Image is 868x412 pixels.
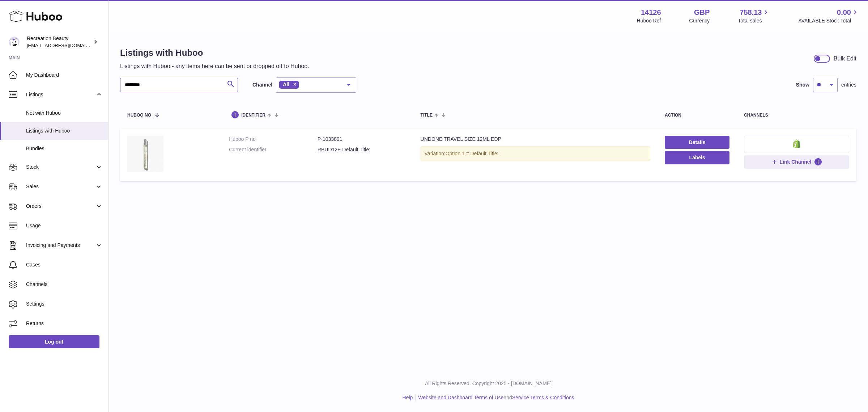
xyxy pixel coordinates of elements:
[744,113,849,118] div: channels
[9,37,20,47] img: internalAdmin-14126@internal.huboo.com
[26,203,95,210] span: Orders
[416,394,574,401] li: and
[694,8,710,17] strong: GBP
[837,8,851,17] span: 0.00
[27,42,106,48] span: [EMAIL_ADDRESS][DOMAIN_NAME]
[421,113,433,118] span: title
[689,17,710,24] div: Currency
[793,139,800,148] img: shopify-small.png
[229,136,318,143] dt: Huboo P no
[421,146,650,161] div: Variation:
[229,146,318,153] dt: Current identifier
[446,151,499,156] span: Option 1 = Default Title;
[252,81,272,88] label: Channel
[26,110,103,117] span: Not with Huboo
[834,55,856,63] div: Bulk Edit
[26,222,103,229] span: Usage
[798,8,859,24] a: 0.00 AVAILABLE Stock Total
[26,91,95,98] span: Listings
[318,136,406,143] dd: P-1033891
[26,320,103,327] span: Returns
[780,159,812,165] span: Link Channel
[665,113,729,118] div: action
[241,113,265,118] span: identifier
[403,395,413,400] a: Help
[798,17,859,24] span: AVAILABLE Stock Total
[418,395,503,400] a: Website and Dashboard Terms of Use
[740,8,762,17] span: 758.13
[9,335,99,348] a: Log out
[26,281,103,288] span: Channels
[665,151,729,164] button: Labels
[641,8,661,17] strong: 14126
[26,183,95,190] span: Sales
[738,17,770,24] span: Total sales
[318,146,406,153] dd: RBUD12E Default Title;
[127,136,163,172] img: UNDONE TRAVEL SIZE 12ML EDP
[637,17,661,24] div: Huboo Ref
[744,155,849,168] button: Link Channel
[26,300,103,307] span: Settings
[26,261,103,268] span: Cases
[512,395,574,400] a: Service Terms & Conditions
[120,47,309,59] h1: Listings with Huboo
[120,62,309,70] p: Listings with Huboo - any items here can be sent or dropped off to Huboo.
[26,164,95,171] span: Stock
[796,81,809,88] label: Show
[665,136,729,149] a: Details
[127,113,151,118] span: Huboo no
[26,72,103,79] span: My Dashboard
[283,81,289,87] span: All
[114,380,862,387] p: All Rights Reserved. Copyright 2025 - [DOMAIN_NAME]
[738,8,770,24] a: 758.13 Total sales
[841,81,856,88] span: entries
[26,242,95,249] span: Invoicing and Payments
[26,145,103,152] span: Bundles
[27,35,92,49] div: Recreation Beauty
[26,127,103,134] span: Listings with Huboo
[421,136,650,143] div: UNDONE TRAVEL SIZE 12ML EDP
